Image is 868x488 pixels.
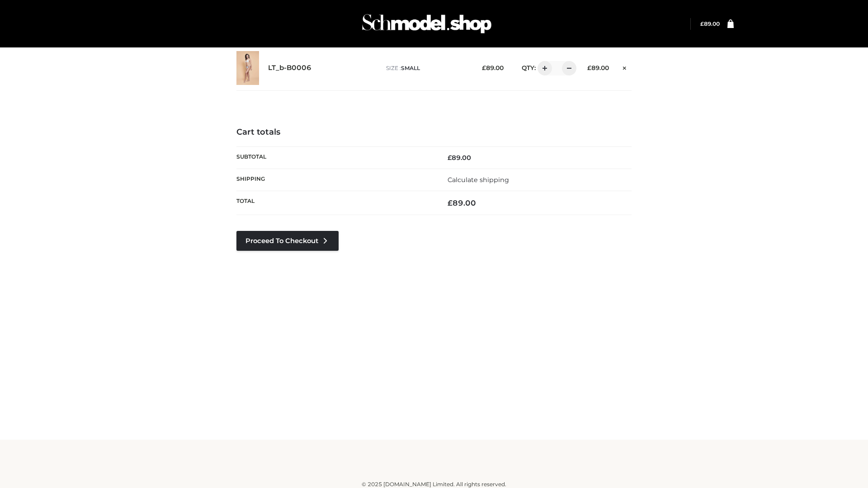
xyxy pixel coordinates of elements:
span: £ [448,154,452,162]
img: Schmodel Admin 964 [359,6,495,42]
a: Calculate shipping [448,176,509,184]
bdi: 89.00 [700,20,720,27]
h4: Cart totals [236,127,632,137]
span: £ [587,64,591,71]
div: QTY: [513,61,573,75]
bdi: 89.00 [587,64,609,71]
bdi: 89.00 [482,64,504,71]
span: £ [482,64,486,71]
a: LT_b-B0006 [268,64,311,72]
a: £89.00 [700,20,720,27]
a: Remove this item [618,61,632,73]
th: Total [236,191,434,215]
span: £ [700,20,704,27]
th: Shipping [236,169,434,191]
th: Subtotal [236,146,434,169]
span: SMALL [401,65,420,71]
p: size : [386,64,468,72]
a: Proceed to Checkout [236,231,339,251]
bdi: 89.00 [448,198,476,207]
bdi: 89.00 [448,154,471,162]
img: LT_b-B0006 - SMALL [236,51,259,85]
span: £ [448,198,453,207]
